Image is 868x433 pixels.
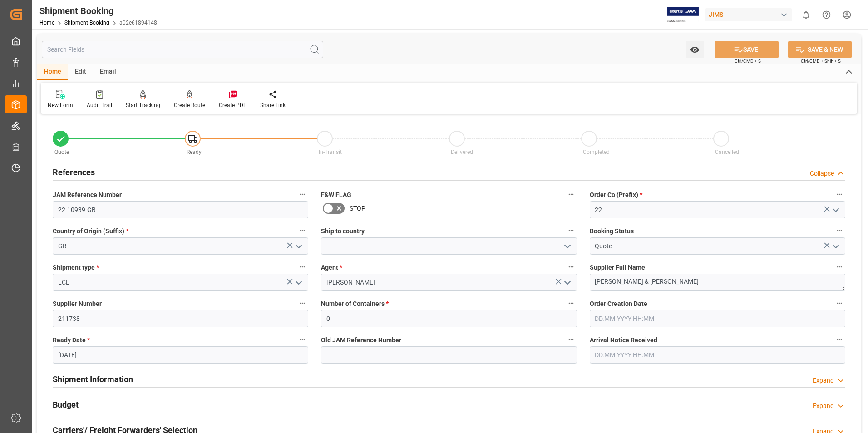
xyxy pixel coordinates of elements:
[828,203,842,217] button: open menu
[715,41,779,58] button: SAVE
[590,190,642,200] span: Order Co (Prefix)
[53,226,128,236] span: Country of Origin (Suffix)
[321,335,401,345] span: Old JAM Reference Number
[813,376,834,385] div: Expand
[219,101,247,109] div: Create PDF
[321,226,365,236] span: Ship to country
[667,7,699,23] img: Exertis%20JAM%20-%20Email%20Logo.jpg_1722504956.jpg
[53,399,79,411] h2: Budget
[53,373,133,385] h2: Shipment Information
[565,225,577,236] button: Ship to country
[39,20,54,26] a: Home
[296,261,308,273] button: Shipment type *
[296,225,308,236] button: Country of Origin (Suffix) *
[296,297,308,309] button: Supplier Number
[321,263,342,272] span: Agent
[260,101,286,109] div: Share Link
[810,169,834,178] div: Collapse
[583,149,610,155] span: Completed
[321,190,351,200] span: F&W FLAG
[53,299,102,309] span: Supplier Number
[560,239,573,253] button: open menu
[565,334,577,345] button: Old JAM Reference Number
[53,335,90,345] span: Ready Date
[68,64,93,80] div: Edit
[833,225,845,236] button: Booking Status
[319,149,342,155] span: In-Transit
[451,149,473,155] span: Delivered
[42,41,323,58] input: Search Fields
[705,6,796,23] button: JIMS
[705,8,792,21] div: JIMS
[48,101,73,109] div: New Form
[39,4,157,18] div: Shipment Booking
[296,188,308,200] button: JAM Reference Number
[590,226,634,236] span: Booking Status
[126,101,160,109] div: Start Tracking
[833,297,845,309] button: Order Creation Date
[590,335,657,345] span: Arrival Notice Received
[53,237,308,255] input: Type to search/select
[788,41,852,58] button: SAVE & NEW
[93,64,123,80] div: Email
[565,297,577,309] button: Number of Containers *
[53,166,95,178] h2: References
[801,58,841,64] span: Ctrl/CMD + Shift + S
[686,41,704,58] button: open menu
[590,310,845,327] input: DD.MM.YYYY HH:MM
[53,263,99,272] span: Shipment type
[291,239,305,253] button: open menu
[54,149,69,155] span: Quote
[816,5,837,25] button: Help Center
[715,149,739,155] span: Cancelled
[735,58,761,64] span: Ctrl/CMD + S
[813,401,834,411] div: Expand
[560,276,573,290] button: open menu
[590,299,647,309] span: Order Creation Date
[565,188,577,200] button: F&W FLAG
[174,101,205,109] div: Create Route
[350,204,365,213] span: STOP
[87,101,112,109] div: Audit Trail
[828,239,842,253] button: open menu
[833,334,845,345] button: Arrival Notice Received
[590,274,845,291] textarea: [PERSON_NAME] & [PERSON_NAME]
[64,20,109,26] a: Shipment Booking
[53,346,308,364] input: DD.MM.YYYY
[37,64,68,80] div: Home
[796,5,816,25] button: show 0 new notifications
[833,188,845,200] button: Order Co (Prefix) *
[833,261,845,273] button: Supplier Full Name
[53,190,122,200] span: JAM Reference Number
[187,149,202,155] span: Ready
[565,261,577,273] button: Agent *
[291,276,305,290] button: open menu
[296,334,308,345] button: Ready Date *
[321,299,389,309] span: Number of Containers
[590,346,845,364] input: DD.MM.YYYY HH:MM
[590,263,645,272] span: Supplier Full Name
